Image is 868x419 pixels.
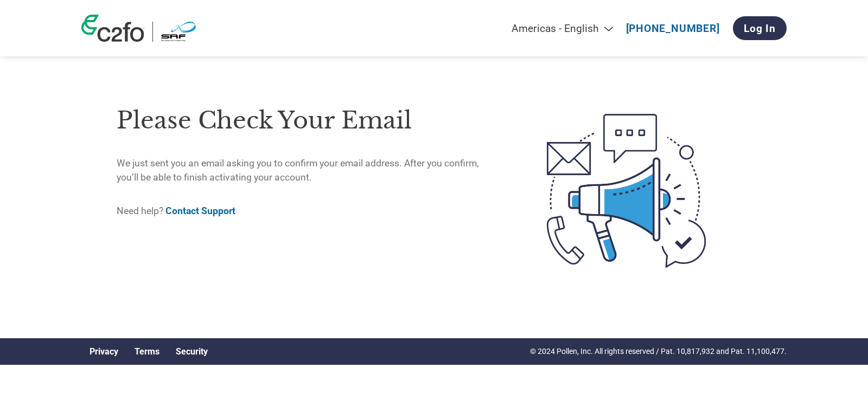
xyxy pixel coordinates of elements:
[117,204,501,218] p: Need help?
[530,346,787,357] p: © 2024 Pollen, Inc. All rights reserved / Pat. 10,817,932 and Pat. 11,100,477.
[90,346,118,357] a: Privacy
[501,94,751,287] img: open-email
[117,156,501,185] p: We just sent you an email asking you to confirm your email address. After you confirm, you’ll be ...
[161,22,196,42] img: SRF
[117,103,501,138] h1: Please check your email
[135,346,159,357] a: Terms
[81,15,144,42] img: c2fo logo
[176,346,208,357] a: Security
[626,22,720,35] a: [PHONE_NUMBER]
[165,205,235,216] a: Contact Support
[733,16,787,40] a: Log In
